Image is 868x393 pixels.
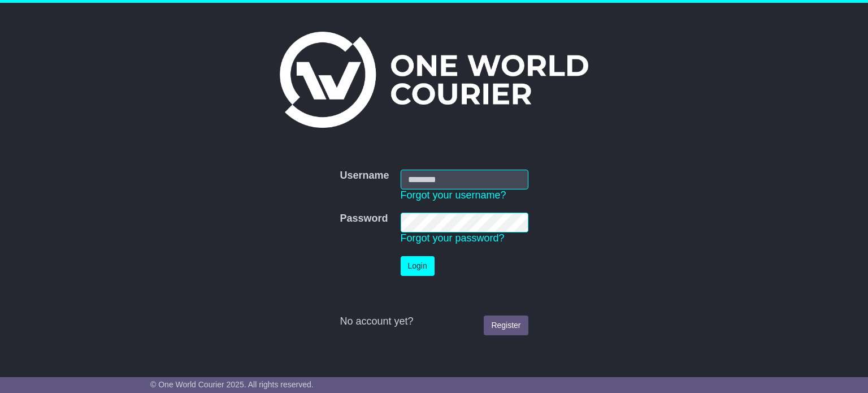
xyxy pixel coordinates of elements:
[401,256,435,276] button: Login
[340,170,389,182] label: Username
[484,316,528,335] a: Register
[401,189,506,201] a: Forgot your username?
[401,232,505,244] a: Forgot your password?
[340,316,528,328] div: No account yet?
[280,32,588,128] img: One World
[340,213,388,225] label: Password
[150,380,314,389] span: © One World Courier 2025. All rights reserved.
